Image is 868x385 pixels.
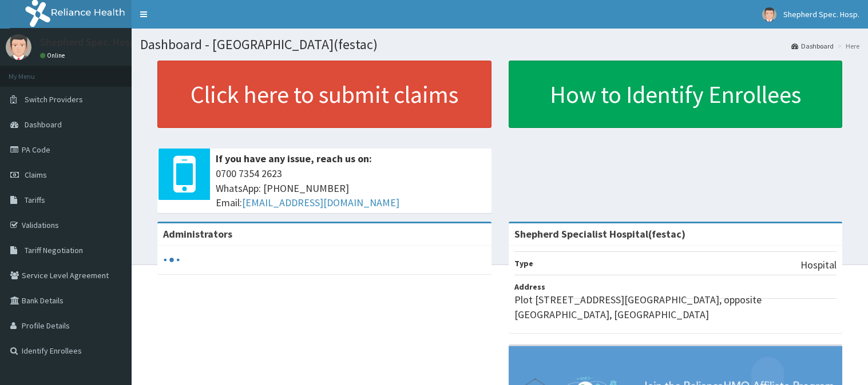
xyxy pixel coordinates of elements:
[40,51,68,59] a: Online
[835,41,859,51] li: Here
[216,166,486,210] span: 0700 7354 2623 WhatsApp: [PHONE_NUMBER] Email:
[25,170,47,180] span: Claims
[157,61,492,128] a: Click here to submit claims
[514,292,837,322] p: Plot [STREET_ADDRESS][GEOGRAPHIC_DATA], opposite [GEOGRAPHIC_DATA], [GEOGRAPHIC_DATA]
[25,119,62,130] span: Dashboard
[791,41,834,51] a: Dashboard
[6,34,31,60] img: User Image
[800,258,837,272] p: Hospital
[40,37,138,47] p: Shepherd Spec. Hosp.
[216,152,372,165] b: If you have any issue, reach us on:
[514,258,533,268] b: Type
[514,227,685,240] strong: Shepherd Specialist Hospital(festac)
[762,7,776,22] img: User Image
[25,195,45,205] span: Tariffs
[783,9,859,19] span: Shepherd Spec. Hosp.
[509,61,843,128] a: How to Identify Enrollees
[25,245,83,255] span: Tariff Negotiation
[25,94,83,105] span: Switch Providers
[242,196,399,209] a: [EMAIL_ADDRESS][DOMAIN_NAME]
[514,282,545,292] b: Address
[140,37,859,52] h1: Dashboard - [GEOGRAPHIC_DATA](festac)
[163,227,232,240] b: Administrators
[163,251,180,268] svg: audio-loading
